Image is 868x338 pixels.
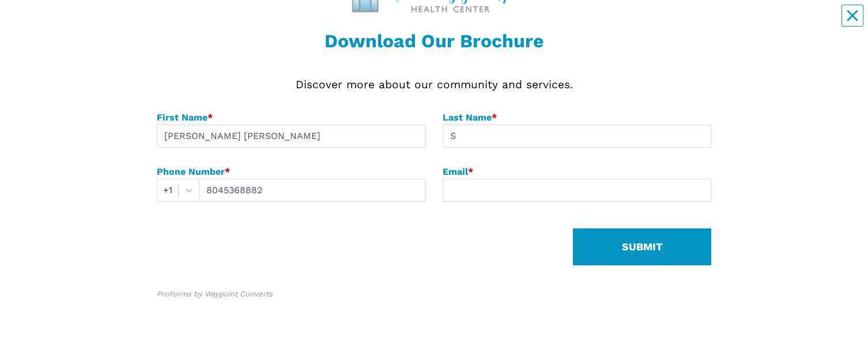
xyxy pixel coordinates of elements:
[157,166,225,177] span: Phone Number
[841,5,863,27] button: Close
[157,288,273,300] div: ProForms by Waypoint Converts
[573,228,711,265] button: SUBMIT
[443,166,468,177] span: Email
[296,78,573,91] span: Discover more about our community and services.
[443,112,492,123] span: Last Name
[157,112,207,123] span: First Name
[157,32,711,50] div: Download Our Brochure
